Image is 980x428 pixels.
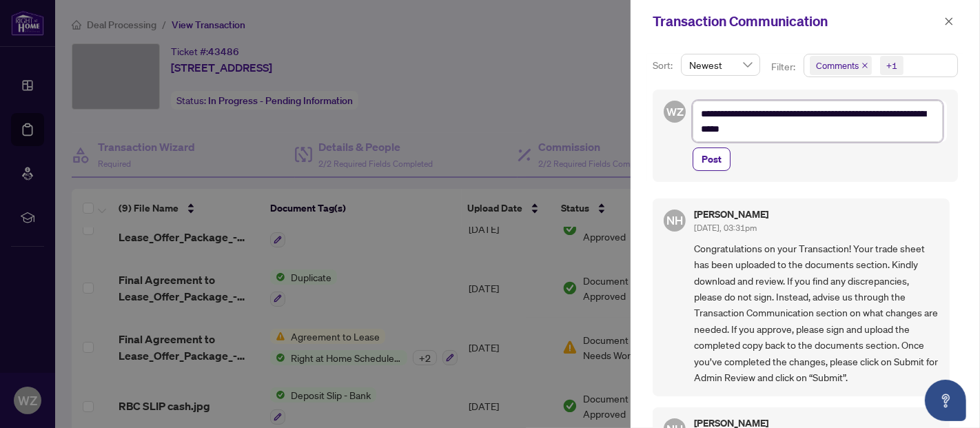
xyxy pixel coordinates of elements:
[886,59,897,72] div: +1
[944,17,954,26] span: close
[816,59,859,72] span: Comments
[810,56,872,75] span: Comments
[653,58,675,73] p: Sort:
[925,380,966,421] button: Open asap
[694,241,939,385] span: Congratulations on your Transaction! Your trade sheet has been uploaded to the documents section....
[702,148,722,170] span: Post
[771,59,797,74] p: Filter:
[666,103,684,121] span: WZ
[653,11,940,32] div: Transaction Communication
[689,54,752,75] span: Newest
[666,212,683,230] span: NH
[694,223,757,233] span: [DATE], 03:31pm
[861,62,868,69] span: close
[694,210,768,219] h5: [PERSON_NAME]
[693,147,731,171] button: Post
[694,418,768,428] h5: [PERSON_NAME]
